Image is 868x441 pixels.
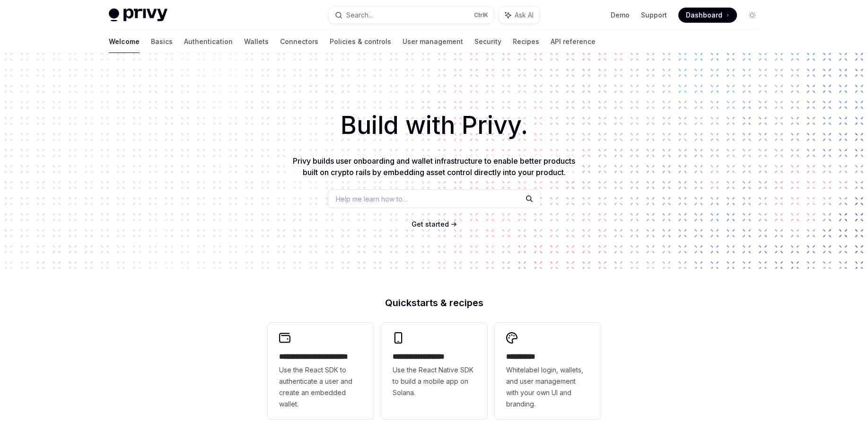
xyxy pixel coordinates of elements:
a: Welcome [109,30,140,53]
a: Authentication [184,30,233,53]
button: Toggle dark mode [745,8,760,23]
a: Basics [151,30,173,53]
button: Ask AI [499,7,540,24]
a: Connectors [280,30,318,53]
span: Get started [412,220,449,228]
a: User management [403,30,463,53]
a: Wallets [244,30,269,53]
a: Dashboard [678,8,737,23]
span: Use the React Native SDK to build a mobile app on Solana. [393,364,476,398]
a: Security [474,30,501,53]
a: Get started [412,220,449,229]
a: API reference [551,30,596,53]
a: Recipes [513,30,539,53]
div: Search... [346,9,373,21]
span: Ask AI [515,10,534,20]
span: Ctrl K [474,11,488,19]
a: Policies & controls [330,30,391,53]
a: Support [641,10,667,20]
span: Help me learn how to… [336,194,408,204]
span: Dashboard [686,10,722,20]
a: **** *****Whitelabel login, wallets, and user management with your own UI and branding. [495,323,601,419]
a: Demo [611,10,630,20]
h1: Build with Privy. [15,107,853,144]
img: light logo [109,9,167,22]
span: Whitelabel login, wallets, and user management with your own UI and branding. [506,364,589,410]
button: Search...CtrlK [328,7,494,24]
span: Use the React SDK to authenticate a user and create an embedded wallet. [279,364,362,410]
span: Privy builds user onboarding and wallet infrastructure to enable better products built on crypto ... [293,156,575,177]
h2: Quickstarts & recipes [268,298,601,308]
a: **** **** **** ***Use the React Native SDK to build a mobile app on Solana. [381,323,487,419]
